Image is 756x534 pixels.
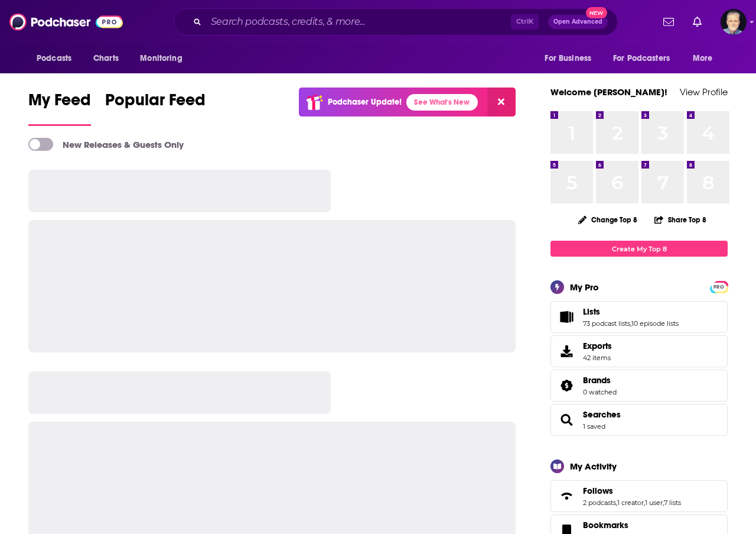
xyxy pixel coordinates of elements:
[583,354,612,362] span: 42 items
[545,50,591,67] span: For Business
[583,341,612,351] span: Exports
[132,47,197,70] button: open menu
[583,306,679,317] a: Lists
[613,50,670,67] span: For Podcasters
[555,309,578,325] a: Lists
[659,12,679,32] a: Show notifications dropdown
[617,499,644,507] a: 1 creator
[583,306,600,317] span: Lists
[644,499,645,507] span: ,
[583,319,630,328] a: 73 podcast lists
[583,520,651,530] a: Bookmarks
[583,375,611,386] span: Brands
[553,19,602,25] span: Open Advanced
[721,9,747,35] img: User Profile
[28,90,91,126] a: My Feed
[550,301,728,333] span: Lists
[685,47,728,70] button: open menu
[28,90,91,117] span: My Feed
[693,50,713,67] span: More
[583,422,605,431] a: 1 saved
[583,520,628,530] span: Bookmarks
[406,94,478,111] a: See What's New
[616,499,617,507] span: ,
[86,47,126,70] a: Charts
[630,319,631,328] span: ,
[9,11,123,33] img: Podchaser - Follow, Share and Rate Podcasts
[570,461,617,472] div: My Activity
[712,282,726,291] a: PRO
[663,499,664,507] span: ,
[550,370,728,402] span: Brands
[555,412,578,428] a: Searches
[28,138,184,151] a: New Releases & Guests Only
[206,12,511,31] input: Search podcasts, credits, & more...
[583,499,616,507] a: 2 podcasts
[536,47,606,70] button: open menu
[583,409,621,420] a: Searches
[555,488,578,504] a: Follows
[550,86,667,98] a: Welcome [PERSON_NAME]!
[37,50,71,67] span: Podcasts
[105,90,206,126] a: Popular Feed
[550,404,728,436] span: Searches
[721,9,747,35] span: Logged in as JonesLiterary
[680,86,728,98] a: View Profile
[712,283,726,292] span: PRO
[105,90,206,117] span: Popular Feed
[93,50,119,67] span: Charts
[570,281,599,293] div: My Pro
[511,14,539,30] span: Ctrl K
[721,9,747,35] button: Show profile menu
[583,486,613,496] span: Follows
[583,388,617,396] a: 0 watched
[631,319,679,328] a: 10 episode lists
[548,15,608,29] button: Open AdvancedNew
[605,47,687,70] button: open menu
[586,7,607,18] span: New
[550,241,728,257] a: Create My Top 8
[174,8,618,35] div: Search podcasts, credits, & more...
[664,499,681,507] a: 7 lists
[688,12,706,32] a: Show notifications dropdown
[550,335,728,367] a: Exports
[583,486,681,496] a: Follows
[571,212,644,227] button: Change Top 8
[645,499,663,507] a: 1 user
[583,375,617,386] a: Brands
[328,97,402,107] p: Podchaser Update!
[28,47,87,70] button: open menu
[654,208,707,231] button: Share Top 8
[555,343,578,360] span: Exports
[555,377,578,394] a: Brands
[550,480,728,512] span: Follows
[140,50,182,67] span: Monitoring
